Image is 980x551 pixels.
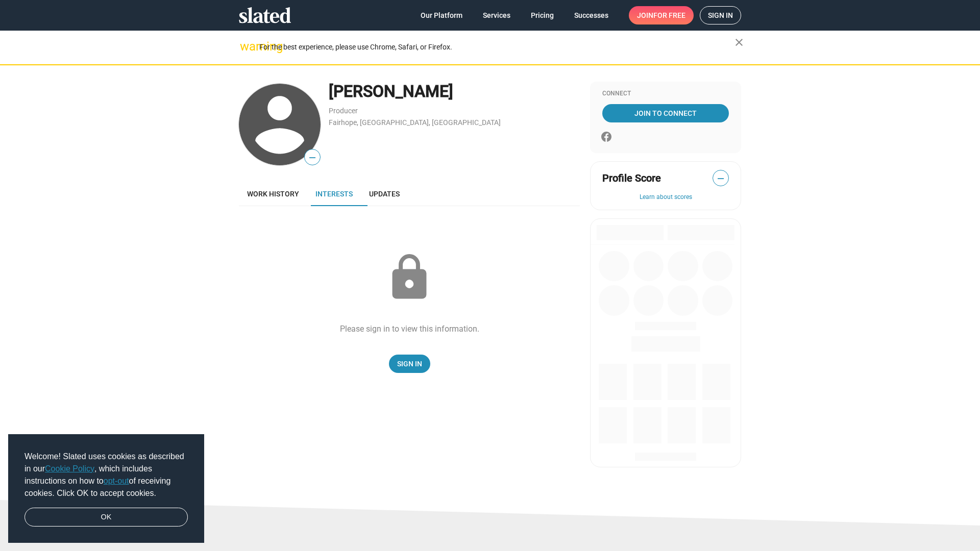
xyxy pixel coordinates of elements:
[45,464,94,473] a: Cookie Policy
[523,6,562,24] a: Pricing
[604,104,727,122] span: Join To Connect
[421,6,462,24] span: Our Platform
[369,190,400,198] span: Updates
[315,190,353,198] span: Interests
[475,6,519,24] a: Services
[329,118,501,127] a: Fairhope, [GEOGRAPHIC_DATA], [GEOGRAPHIC_DATA]
[531,6,554,24] span: Pricing
[566,6,617,24] a: Successes
[329,81,580,103] div: [PERSON_NAME]
[340,323,479,334] div: Please sign in to view this information.
[483,6,510,24] span: Services
[305,151,320,164] span: —
[389,355,430,373] a: Sign In
[733,36,745,48] mat-icon: close
[602,193,729,202] button: Learn about scores
[708,7,733,24] span: Sign in
[259,40,735,54] div: For the best experience, please use Chrome, Safari, or Firefox.
[329,107,358,115] a: Producer
[574,6,608,24] span: Successes
[713,172,728,185] span: —
[24,508,188,527] a: dismiss cookie message
[8,434,204,543] div: cookieconsent
[602,104,729,122] a: Join To Connect
[700,6,741,24] a: Sign in
[397,355,422,373] span: Sign In
[240,40,252,53] mat-icon: warning
[653,6,685,24] span: for free
[637,6,685,24] span: Join
[239,182,307,206] a: Work history
[104,477,129,485] a: opt-out
[361,182,408,206] a: Updates
[602,171,661,185] span: Profile Score
[24,450,188,499] span: Welcome! Slated uses cookies as described in our , which includes instructions on how to of recei...
[602,90,729,98] div: Connect
[629,6,694,24] a: Joinfor free
[307,182,361,206] a: Interests
[412,6,471,24] a: Our Platform
[247,190,299,198] span: Work history
[384,252,435,303] mat-icon: lock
